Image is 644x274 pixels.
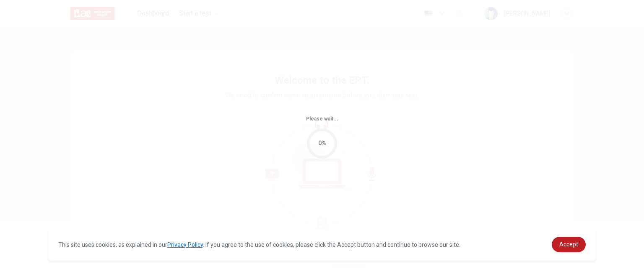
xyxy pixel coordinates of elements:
[48,228,596,261] div: cookieconsent
[552,237,586,252] a: dismiss cookie message
[58,241,460,248] span: This site uses cookies, as explained in our . If you agree to the use of cookies, please click th...
[318,138,326,148] div: 0%
[167,241,203,248] a: Privacy Policy
[559,241,578,248] span: Accept
[306,116,338,122] span: Please wait...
